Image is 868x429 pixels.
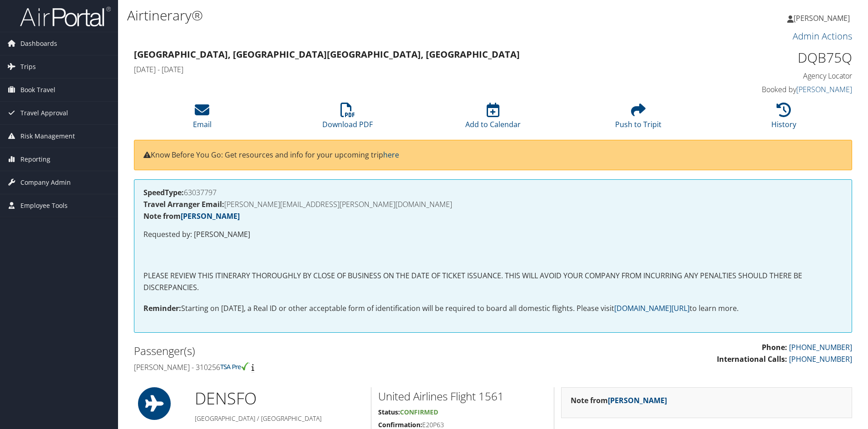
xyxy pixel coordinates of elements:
[143,189,843,196] h4: 63037797
[20,102,68,124] span: Travel Approval
[400,408,438,416] span: Confirmed
[789,342,852,352] a: [PHONE_NUMBER]
[465,108,521,129] a: Add to Calendar
[20,79,55,101] span: Book Travel
[615,108,661,129] a: Push to Tripit
[571,395,667,405] strong: Note from
[143,303,843,315] p: Starting on [DATE], a Real ID or other acceptable form of identification will be required to boar...
[683,48,852,67] h1: DQB75Q
[20,148,50,171] span: Reporting
[195,414,364,423] h5: [GEOGRAPHIC_DATA] / [GEOGRAPHIC_DATA]
[762,342,787,352] strong: Phone:
[143,201,843,208] h4: [PERSON_NAME][EMAIL_ADDRESS][PERSON_NAME][DOMAIN_NAME]
[181,211,240,221] a: [PERSON_NAME]
[143,229,843,241] p: Requested by: [PERSON_NAME]
[794,13,850,23] span: [PERSON_NAME]
[787,5,859,32] a: [PERSON_NAME]
[20,6,111,27] img: airportal-logo.png
[789,354,852,364] a: [PHONE_NUMBER]
[134,48,520,60] strong: [GEOGRAPHIC_DATA], [GEOGRAPHIC_DATA] [GEOGRAPHIC_DATA], [GEOGRAPHIC_DATA]
[683,71,852,81] h4: Agency Locator
[220,362,250,370] img: tsa-precheck.png
[20,171,71,194] span: Company Admin
[143,199,224,209] strong: Travel Arranger Email:
[143,149,843,161] p: Know Before You Go: Get resources and info for your upcoming trip
[134,343,486,359] h2: Passenger(s)
[608,395,667,405] a: [PERSON_NAME]
[143,187,184,197] strong: SpeedType:
[195,387,364,410] h1: DEN SFO
[143,211,240,221] strong: Note from
[614,303,690,313] a: [DOMAIN_NAME][URL]
[20,194,68,217] span: Employee Tools
[793,30,852,42] a: Admin Actions
[127,6,615,25] h1: Airtinerary®
[134,362,486,372] h4: [PERSON_NAME] - 310256
[683,84,852,94] h4: Booked by
[378,420,422,429] strong: Confirmation:
[20,32,57,55] span: Dashboards
[143,270,843,293] p: PLEASE REVIEW THIS ITINERARY THOROUGHLY BY CLOSE OF BUSINESS ON THE DATE OF TICKET ISSUANCE. THIS...
[383,150,399,160] a: here
[193,108,212,129] a: Email
[771,108,796,129] a: History
[717,354,787,364] strong: International Calls:
[322,108,373,129] a: Download PDF
[143,303,181,313] strong: Reminder:
[378,408,400,416] strong: Status:
[796,84,852,94] a: [PERSON_NAME]
[378,389,547,404] h2: United Airlines Flight 1561
[134,64,669,74] h4: [DATE] - [DATE]
[20,55,36,78] span: Trips
[20,125,75,148] span: Risk Management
